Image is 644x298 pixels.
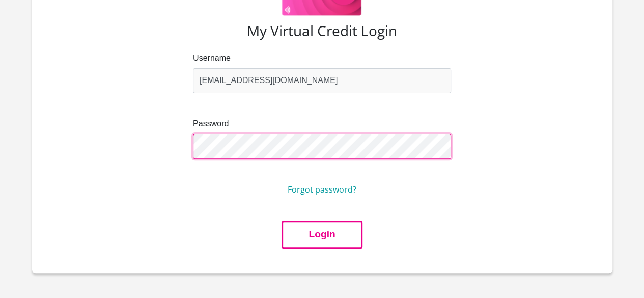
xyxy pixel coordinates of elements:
[57,22,588,40] h3: My Virtual Credit Login
[282,221,362,249] button: Login
[288,184,356,195] a: Forgot password?
[193,118,451,130] label: Password
[193,68,451,93] input: Email
[193,52,451,64] label: Username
